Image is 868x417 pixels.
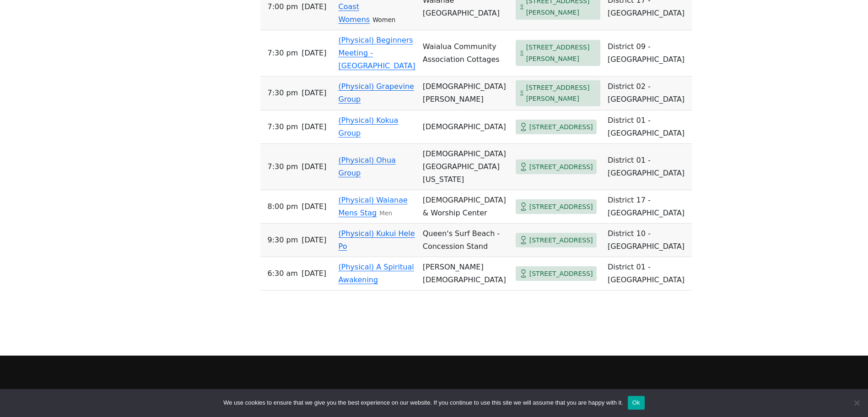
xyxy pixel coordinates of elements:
span: 6:30 AM [268,267,298,280]
span: [DATE] [302,267,326,280]
span: [STREET_ADDRESS][PERSON_NAME] [526,82,597,104]
small: Women [372,16,395,23]
td: District 09 - [GEOGRAPHIC_DATA] [604,30,692,77]
td: [DEMOGRAPHIC_DATA] & Worship Center [419,190,512,224]
a: (Physical) Beginners Meeting - [GEOGRAPHIC_DATA] [339,36,415,70]
span: [DATE] [302,87,326,99]
span: [DATE] [302,234,326,247]
span: [STREET_ADDRESS] [529,268,593,280]
td: [PERSON_NAME][DEMOGRAPHIC_DATA] [419,257,512,291]
span: 7:30 PM [268,47,298,60]
span: [DATE] [302,200,326,213]
span: [STREET_ADDRESS] [529,161,593,173]
a: (Physical) Kukui Hele Po [339,229,415,251]
a: (Physical) Ohua Group [339,156,396,177]
a: (Physical) Kokua Group [339,116,399,137]
td: District 01 - [GEOGRAPHIC_DATA] [604,144,692,190]
span: [STREET_ADDRESS] [529,201,593,213]
td: District 17 - [GEOGRAPHIC_DATA] [604,190,692,224]
span: [STREET_ADDRESS] [529,235,593,246]
td: District 01 - [GEOGRAPHIC_DATA] [604,110,692,144]
span: [DATE] [302,160,326,173]
td: District 02 - [GEOGRAPHIC_DATA] [604,77,692,110]
td: District 10 - [GEOGRAPHIC_DATA] [604,224,692,257]
span: We use cookies to ensure that we give you the best experience on our website. If you continue to ... [223,398,623,407]
span: [DATE] [302,121,326,133]
span: 7:30 PM [268,121,298,133]
td: Queen's Surf Beach - Concession Stand [419,224,512,257]
span: No [852,398,861,407]
button: Ok [628,396,645,410]
span: 7:30 PM [268,87,298,99]
td: [DEMOGRAPHIC_DATA][GEOGRAPHIC_DATA][US_STATE] [419,144,512,190]
td: Waialua Community Association Cottages [419,30,512,77]
span: [DATE] [302,47,326,60]
a: (Physical) A Spiritual Awakening [339,263,414,284]
span: [STREET_ADDRESS][PERSON_NAME] [526,42,597,64]
a: (Physical) Grapevine Group [339,82,414,104]
td: [DEMOGRAPHIC_DATA] [419,110,512,144]
span: [STREET_ADDRESS] [529,121,593,133]
td: District 01 - [GEOGRAPHIC_DATA] [604,257,692,291]
span: 7:30 PM [268,160,298,173]
span: 7:00 PM [268,0,298,13]
span: [DATE] [302,0,326,13]
span: 8:00 PM [268,200,298,213]
span: 9:30 PM [268,234,298,247]
td: [DEMOGRAPHIC_DATA][PERSON_NAME] [419,77,512,110]
small: Men [379,210,392,217]
a: (Physical) Waianae Mens Stag [339,196,408,217]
